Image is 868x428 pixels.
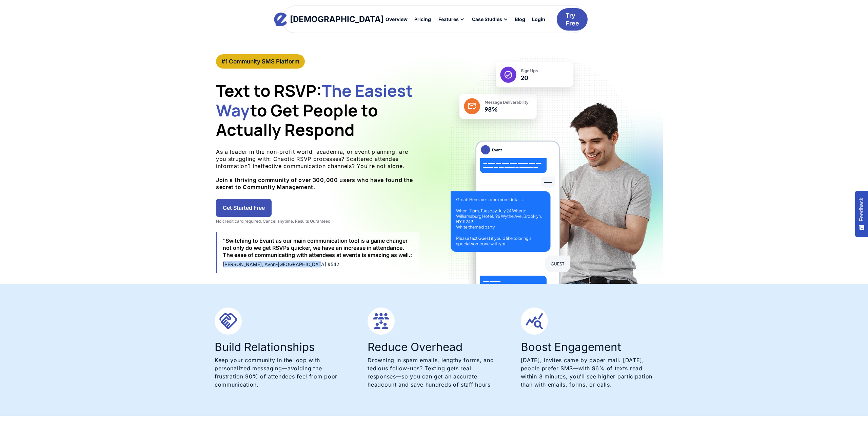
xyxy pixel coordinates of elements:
div: “Switching to Evant as our main communication tool is a game changer - not only do we get RSVPs q... [223,237,414,258]
a: home [280,13,378,26]
h1: Text to RSVP: to Get People to Actually Respond [216,81,419,139]
span: Feedback [859,198,865,221]
div: Blog [515,17,525,22]
a: #1 Community SMS Platform [216,54,305,69]
p: [DATE], invites came by paper mail. [DATE], people prefer SMS—with 96% of texts read within 3 min... [521,356,653,389]
h3: Build Relationships [215,341,347,353]
div: Pricing [414,17,431,22]
h3: Boost Engagement [521,341,653,353]
a: Get Started Free [216,199,272,217]
p: Keep your community in the loop with personalized messaging—avoiding the frustration 90% of atten... [215,356,347,389]
div: No credit card required. Cancel anytime. Results Guranteed [216,219,419,224]
a: Blog [511,14,529,25]
button: Feedback - Show survey [855,191,868,237]
div: #1 Community SMS Platform [221,58,299,65]
div: Case Studies [472,17,502,22]
a: Login [529,14,549,25]
div: [DEMOGRAPHIC_DATA] [290,15,384,23]
div: Case Studies [468,14,511,25]
p: As a leader in the non-profit world, academia, or event planning, are you struggling with: Chaoti... [216,148,419,191]
a: Overview [382,14,411,25]
a: Try Free [557,8,588,31]
div: [PERSON_NAME], Avon-[GEOGRAPHIC_DATA] #542 [223,261,414,267]
div: Login [532,17,545,22]
div: Features [434,14,468,25]
strong: Join a thriving community of over 300,000 users who have found the secret to Community Management. [216,176,413,190]
div: Overview [386,17,408,22]
span: The Easiest Way [216,79,413,121]
div: Features [438,17,459,22]
h3: Reduce Overhead [368,341,500,353]
div: Try Free [566,12,579,27]
p: Drowning in spam emails, lengthy forms, and tedious follow-ups? Texting gets real responses—so yo... [368,356,500,389]
a: Pricing [411,14,434,25]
